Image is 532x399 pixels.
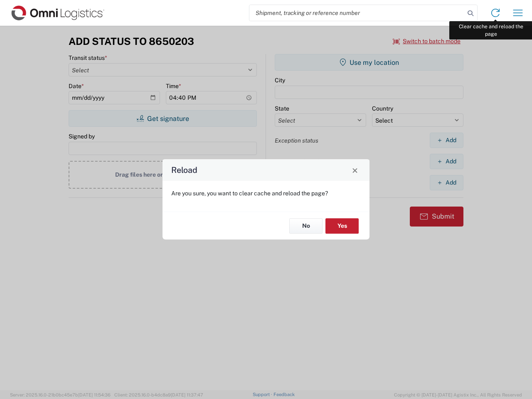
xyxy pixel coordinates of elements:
button: Yes [325,218,359,234]
input: Shipment, tracking or reference number [249,5,465,21]
p: Are you sure, you want to clear cache and reload the page? [171,190,361,197]
h4: Reload [171,164,197,176]
button: No [289,218,323,234]
button: Close [349,164,361,176]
